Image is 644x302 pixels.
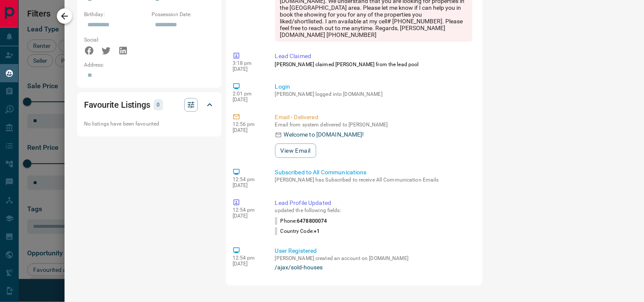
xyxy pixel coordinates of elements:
p: [DATE] [233,127,262,133]
div: Favourite Listings0 [84,95,215,115]
p: Email - Delivered [275,113,472,122]
p: 0 [156,100,160,109]
p: [DATE] [233,213,262,219]
p: Lead Claimed [275,52,472,61]
p: Subscribed to All Communications [275,168,472,177]
span: 6478800074 [297,218,327,224]
span: +1 [314,228,320,234]
p: 2:01 pm [233,91,262,97]
p: User Registered [275,246,472,255]
p: [PERSON_NAME] created an account on [DOMAIN_NAME] [275,255,472,261]
p: No listings have been favourited [84,120,215,128]
p: [DATE] [233,182,262,188]
p: [PERSON_NAME] logged into [DOMAIN_NAME] [275,91,472,97]
p: Address: [84,61,215,69]
p: Phone : [275,217,327,225]
p: Birthday: [84,11,147,18]
p: Possession Date: [152,11,215,18]
h2: Favourite Listings [84,98,150,112]
p: updated the following fields: [275,207,472,213]
p: [DATE] [233,261,262,267]
p: Welcome to [DOMAIN_NAME]! [284,130,364,139]
a: /ajax/sold-houses [275,264,472,271]
p: 12:54 pm [233,207,262,213]
p: [PERSON_NAME] claimed [PERSON_NAME] from the lead pool [275,61,472,68]
p: Lead Profile Updated [275,199,472,207]
p: [DATE] [233,97,262,103]
p: [DATE] [233,66,262,72]
p: Country Code : [275,227,320,235]
p: 12:54 pm [233,255,262,261]
p: Email from system delivered to [PERSON_NAME] [275,122,472,128]
p: [PERSON_NAME] has Subscribed to receive All Communication Emails [275,177,472,183]
p: Login [275,82,472,91]
p: 12:56 pm [233,121,262,127]
p: 12:54 pm [233,176,262,182]
button: View Email [275,143,316,158]
p: 3:18 pm [233,60,262,66]
p: Social: [84,36,147,44]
